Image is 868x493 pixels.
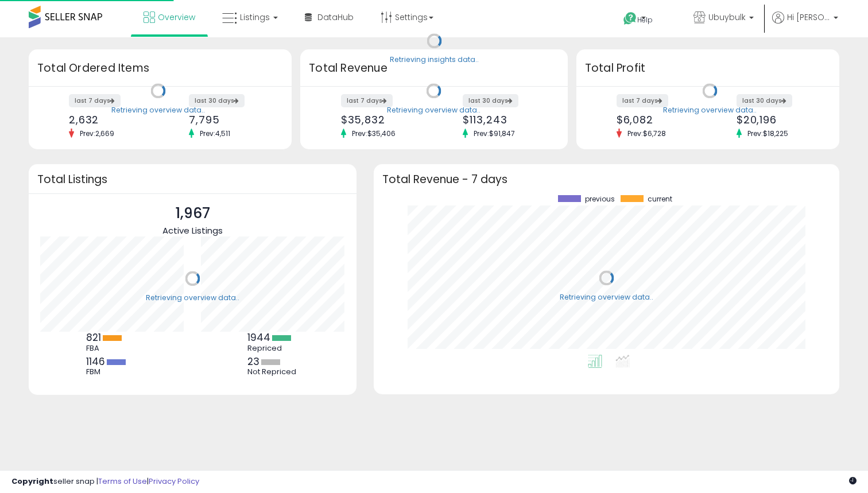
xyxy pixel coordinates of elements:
[98,476,147,487] a: Terms of Use
[663,105,757,115] div: Retrieving overview data..
[787,11,830,23] span: Hi [PERSON_NAME]
[623,11,637,26] i: Get Help
[11,476,53,487] strong: Copyright
[614,3,675,37] a: Help
[387,105,480,115] div: Retrieving overview data..
[240,11,270,23] span: Listings
[317,11,354,23] span: DataHub
[111,105,205,115] div: Retrieving overview data..
[772,11,838,37] a: Hi [PERSON_NAME]
[149,476,199,487] a: Privacy Policy
[11,476,199,487] div: seller snap | |
[560,292,653,302] div: Retrieving overview data..
[158,11,195,23] span: Overview
[146,293,239,303] div: Retrieving overview data..
[637,15,653,25] span: Help
[708,11,746,23] span: Ubuybulk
